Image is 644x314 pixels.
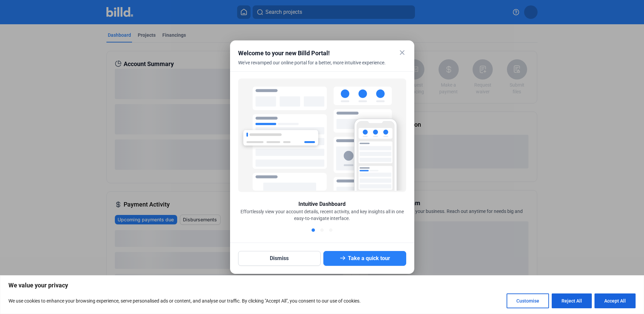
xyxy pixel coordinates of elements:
[552,293,592,308] button: Reject All
[8,297,361,305] p: We use cookies to enhance your browsing experience, serve personalised ads or content, and analys...
[238,208,406,222] div: Effortlessly view your account details, recent activity, and key insights all in one easy-to-navi...
[298,200,346,208] div: Intuitive Dashboard
[238,59,389,74] div: We've revamped our online portal for a better, more intuitive experience.
[238,49,389,58] div: Welcome to your new Billd Portal!
[238,251,321,266] button: Dismiss
[594,293,636,308] button: Accept All
[398,49,406,57] mat-icon: close
[8,281,636,289] p: We value your privacy
[323,251,406,266] button: Take a quick tour
[507,293,549,308] button: Customise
